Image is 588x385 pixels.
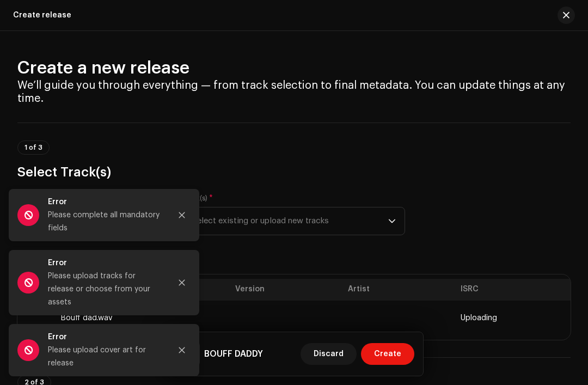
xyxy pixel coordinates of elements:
div: dropdown trigger [388,207,396,235]
h3: Select Track(s) [17,163,571,181]
button: Close [171,339,193,361]
div: Error [48,195,162,209]
button: Close [171,272,193,294]
span: Create [374,343,401,365]
th: ISRC [456,279,569,301]
span: Select existing or upload new tracks [192,207,388,235]
div: Please upload cover art for release [48,344,162,370]
span: Uploading [461,314,497,322]
div: Error [48,331,162,344]
div: Please complete all mandatory fields [48,209,162,235]
div: Please upload tracks for release or choose from your assets [48,270,162,309]
h2: Create a new release [17,57,571,79]
h4: We’ll guide you through everything — from track selection to final metadata. You can update thing... [17,79,571,105]
button: Discard [301,343,357,365]
div: Error [48,256,162,270]
h5: BOUFF DADDY [204,347,263,360]
button: Close [171,204,193,226]
th: Version [231,279,344,301]
button: Create [361,343,414,365]
th: Artist [344,279,456,301]
span: Discard [314,343,344,365]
